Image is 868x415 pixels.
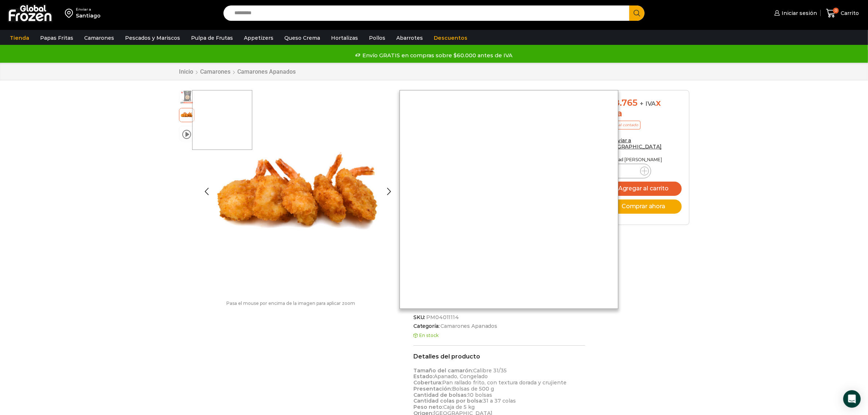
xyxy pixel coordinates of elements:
button: Comprar ahora [604,199,682,214]
span: camaron-apanado [179,107,194,122]
a: Camarones Apanados [440,323,497,329]
span: SKU: [413,314,585,321]
span: + IVA [640,100,656,107]
div: Open Intercom Messenger [843,390,861,408]
a: Camarones Apanados [237,68,296,75]
h2: Detalles del producto [413,353,585,360]
a: Camarones [81,31,118,45]
p: En stock [413,333,585,338]
input: Product quantity [620,166,634,176]
strong: Presentación: [413,385,452,392]
div: x caja [604,98,682,119]
span: apanados [179,89,194,104]
strong: Peso neto: [413,404,443,410]
a: Abarrotes [393,31,427,45]
p: Cantidad [PERSON_NAME] [604,157,682,162]
span: 0 [833,8,839,13]
button: Agregar al carrito [604,182,682,196]
a: Pulpa de Frutas [187,31,237,45]
nav: Breadcrumb [179,68,296,75]
strong: Cantidad colas por bolsa: [413,397,483,404]
p: Pasa el mouse por encima de la imagen para aplicar zoom [179,301,403,306]
a: Papas Fritas [36,31,77,45]
a: 0 Carrito [824,5,861,22]
span: Carrito [839,9,859,17]
a: Pollos [365,31,389,45]
a: Appetizers [240,31,277,45]
strong: Tamaño del camarón: [413,367,473,374]
img: address-field-icon.svg [65,7,76,19]
div: Santiago [76,12,101,19]
button: Search button [629,5,645,21]
a: Enviar a [GEOGRAPHIC_DATA] [604,137,662,150]
strong: Cobertura: [413,379,442,386]
span: PM04011114 [425,314,459,321]
a: Iniciar sesión [772,6,817,20]
div: Enviar a [76,7,101,12]
a: Camarones [200,68,231,75]
bdi: 38.765 [604,97,638,108]
span: Categoría: [413,323,585,329]
a: Descuentos [430,31,471,45]
strong: Estado: [413,373,434,380]
a: Tienda [6,31,33,45]
span: Iniciar sesión [780,9,817,17]
a: Hortalizas [327,31,362,45]
a: Queso Crema [281,31,324,45]
a: Inicio [179,68,194,75]
strong: Cantidad de bolsas: [413,392,468,398]
p: Precio al contado [604,121,641,129]
a: Pescados y Mariscos [121,31,184,45]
